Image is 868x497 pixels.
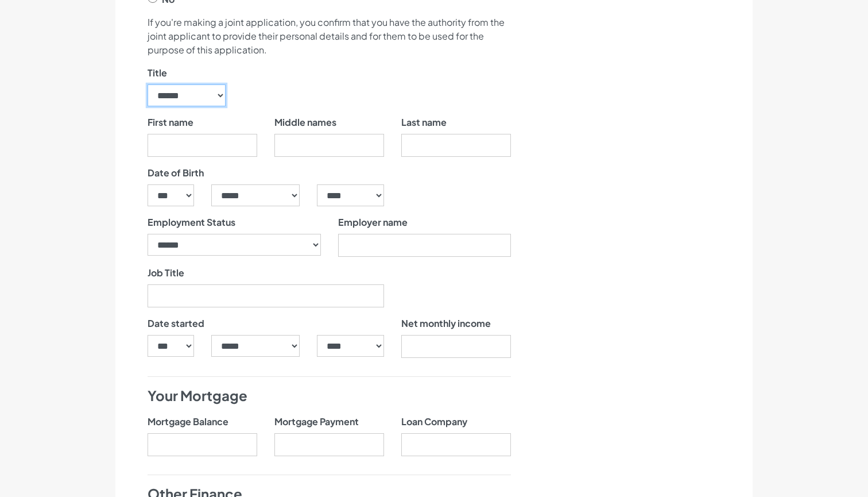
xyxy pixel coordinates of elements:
[148,16,511,57] p: If you're making a joint application, you confirm that you have the authority from the joint appl...
[148,415,228,429] label: Mortgage Balance
[401,317,491,330] label: Net monthly income
[148,266,184,280] label: Job Title
[401,415,467,429] label: Loan Company
[148,215,235,229] label: Employment Status
[148,166,204,180] label: Date of Birth
[338,215,408,229] label: Employer name
[148,115,193,129] label: First name
[148,386,511,406] h4: Your Mortgage
[401,115,447,129] label: Last name
[274,115,336,129] label: Middle names
[274,415,359,429] label: Mortgage Payment
[148,66,167,80] label: Title
[148,317,204,330] label: Date started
